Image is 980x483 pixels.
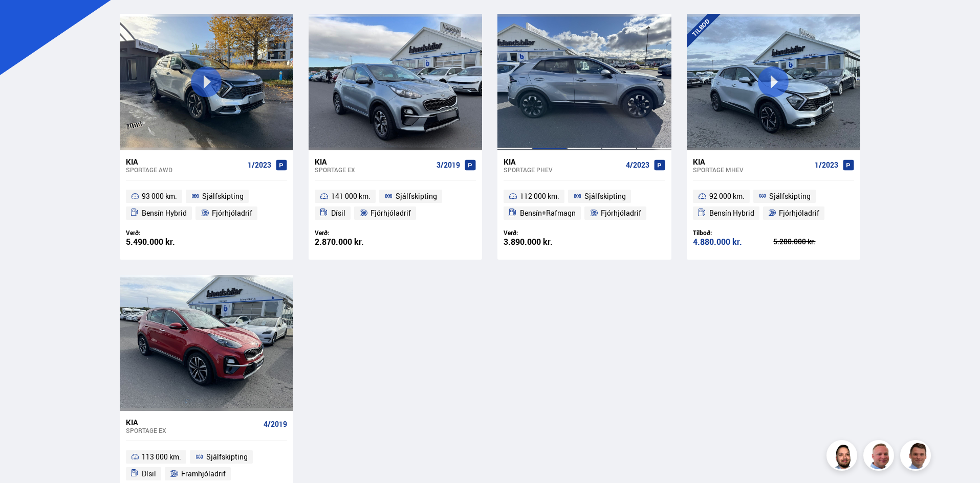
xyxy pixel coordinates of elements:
span: 113 000 km. [142,451,181,463]
span: Fjórhjóladrif [779,207,819,219]
div: Sportage AWD [126,166,244,173]
div: Kia [315,157,432,166]
div: Kia [126,157,244,166]
span: 141 000 km. [331,190,371,202]
span: Sjálfskipting [769,190,811,202]
div: 5.490.000 kr. [126,238,207,246]
span: 1/2023 [248,161,271,169]
span: Sjálfskipting [396,190,437,202]
span: 93 000 km. [142,190,177,202]
img: nhp88E3Fdnt1Opn2.png [828,442,859,472]
div: Kia [504,157,621,166]
span: Bensín+Rafmagn [520,207,576,219]
span: Bensín Hybrid [142,207,187,219]
span: Sjálfskipting [584,190,626,202]
div: Verð: [504,229,584,237]
a: Kia Sportage MHEV 1/2023 92 000 km. Sjálfskipting Bensín Hybrid Fjórhjóladrif Tilboð: 4.880.000 k... [687,150,860,260]
div: Kia [693,157,811,166]
div: Tilboð: [693,229,774,237]
img: siFngHWaQ9KaOqBr.png [865,442,896,472]
img: FbJEzSuNWCJXmdc-.webp [902,442,932,472]
div: Sportage EX [126,427,259,434]
a: Kia Sportage PHEV 4/2023 112 000 km. Sjálfskipting Bensín+Rafmagn Fjórhjóladrif Verð: 3.890.000 kr. [497,150,671,260]
div: Sportage MHEV [693,166,811,173]
a: Kia Sportage EX 3/2019 141 000 km. Sjálfskipting Dísil Fjórhjóladrif Verð: 2.870.000 kr. [309,150,482,260]
div: Sportage PHEV [504,166,621,173]
span: Sjálfskipting [206,451,248,463]
span: 4/2019 [264,420,287,428]
span: Fjórhjóladrif [601,207,641,219]
span: Framhjóladrif [181,468,226,480]
span: Fjórhjóladrif [212,207,252,219]
span: Fjórhjóladrif [371,207,411,219]
span: 1/2023 [815,161,838,169]
span: 92 000 km. [709,190,745,202]
span: 112 000 km. [520,190,559,202]
div: Verð: [315,229,396,237]
span: 4/2023 [626,161,649,169]
span: Dísil [142,468,156,480]
span: Sjálfskipting [202,190,244,202]
div: 4.880.000 kr. [693,238,774,246]
a: Kia Sportage AWD 1/2023 93 000 km. Sjálfskipting Bensín Hybrid Fjórhjóladrif Verð: 5.490.000 kr. [120,150,293,260]
button: Opna LiveChat spjallviðmót [8,4,39,35]
div: 2.870.000 kr. [315,238,396,246]
div: Verð: [126,229,207,237]
span: Bensín Hybrid [709,207,754,219]
span: 3/2019 [437,161,460,169]
div: Sportage EX [315,166,432,173]
div: Kia [126,418,259,427]
span: Dísil [331,207,345,219]
div: 3.890.000 kr. [504,238,584,246]
div: 5.280.000 kr. [773,238,854,245]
